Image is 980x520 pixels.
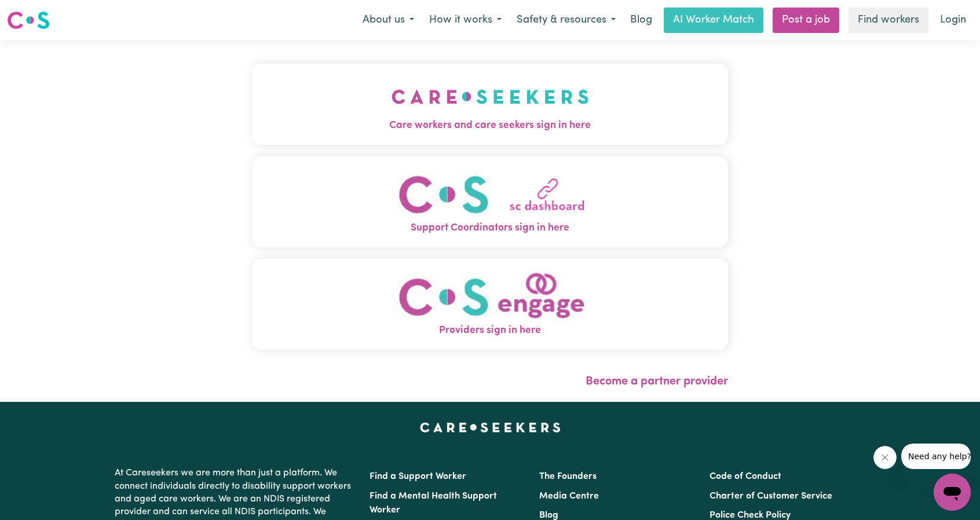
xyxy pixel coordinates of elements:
[933,8,973,33] a: Login
[710,511,791,520] a: Police Check Policy
[420,423,561,432] a: Careseekers home page
[355,8,422,32] button: About us
[664,8,763,33] a: AI Worker Match
[849,8,928,33] a: Find workers
[586,376,728,387] a: Become a partner provider
[773,8,839,33] a: Post a job
[509,8,623,32] button: Safety & resources
[901,444,971,469] iframe: Message from company
[252,323,728,338] span: Providers sign in here
[710,492,832,501] a: Charter of Customer Service
[422,8,509,32] button: How it works
[710,472,781,481] a: Code of Conduct
[7,7,50,34] a: Careseekers logo
[252,64,728,145] button: Care workers and care seekers sign in here
[934,474,971,511] iframe: Button to launch messaging window
[7,10,50,31] img: Careseekers logo
[539,492,599,501] a: Media Centre
[252,221,728,236] span: Support Coordinators sign in here
[873,446,897,469] iframe: Close message
[252,259,728,350] button: Providers sign in here
[252,118,728,133] span: Care workers and care seekers sign in here
[539,472,597,481] a: The Founders
[370,492,497,515] a: Find a Mental Health Support Worker
[370,472,466,481] a: Find a Support Worker
[539,511,558,520] a: Blog
[252,156,728,247] button: Support Coordinators sign in here
[7,8,70,17] span: Need any help?
[623,8,659,33] a: Blog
